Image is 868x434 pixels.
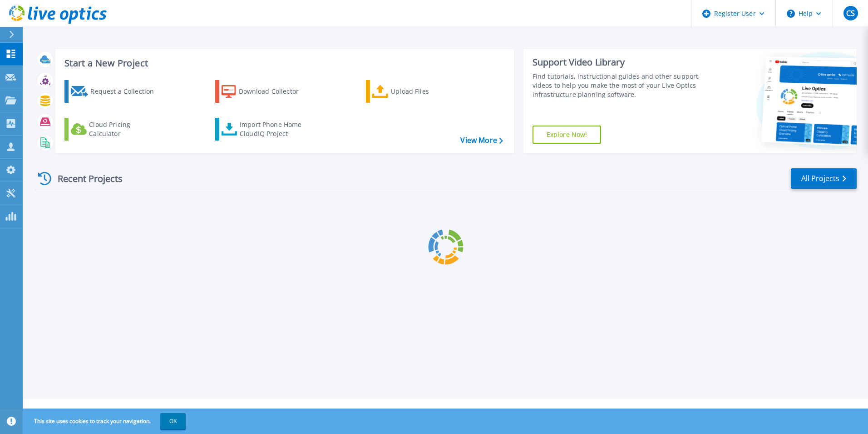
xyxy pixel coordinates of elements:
[366,80,467,103] a: Upload Files
[240,120,311,138] div: Import Phone Home CloudIQ Project
[64,58,503,68] h3: Start a New Project
[25,413,186,429] span: This site uses cookies to track your navigation.
[791,168,857,189] a: All Projects
[89,120,162,138] div: Cloud Pricing Calculator
[533,126,602,144] a: Explore Now!
[533,72,702,99] div: Find tutorials, instructional guides and other support videos to help you make the most of your L...
[533,56,702,68] div: Support Video Library
[846,10,855,17] span: CS
[35,167,135,190] div: Recent Projects
[239,82,311,101] div: Download Collector
[391,82,464,101] div: Upload Files
[64,80,166,103] a: Request a Collection
[215,80,316,103] a: Download Collector
[64,118,166,141] a: Cloud Pricing Calculator
[90,82,163,101] div: Request a Collection
[160,413,186,429] button: OK
[460,136,503,145] a: View More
